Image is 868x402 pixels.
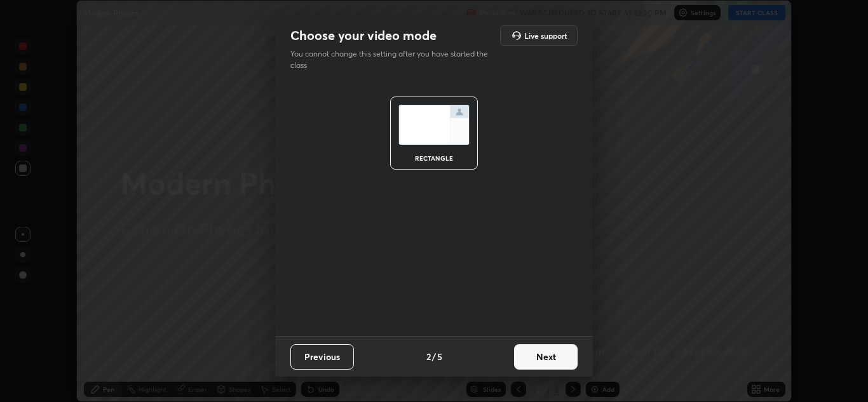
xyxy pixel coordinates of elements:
img: normalScreenIcon.ae25ed63.svg [398,105,470,145]
h2: Choose your video mode [290,27,437,44]
button: Previous [290,344,354,370]
button: Next [514,344,578,370]
h5: Live support [524,32,567,39]
p: You cannot change this setting after you have started the class [290,48,496,71]
h4: 5 [437,350,442,363]
h4: / [432,350,436,363]
h4: 2 [426,350,431,363]
div: rectangle [409,155,459,161]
